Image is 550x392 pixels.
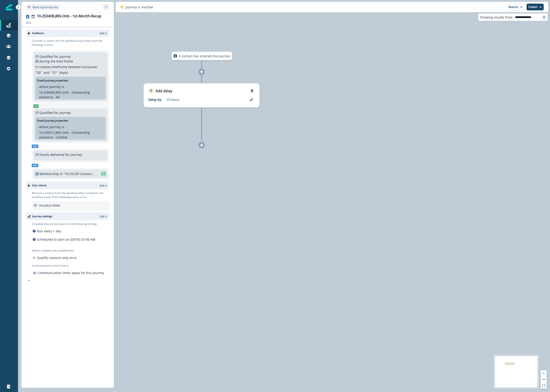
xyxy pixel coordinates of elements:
button: Publish [527,4,544,10]
p: 10-250212-JRN-Onb - Onboarding audience - Limited [39,130,102,140]
p: is [62,84,64,89]
p: Edit [100,31,104,35]
p: Qualified for journey [39,110,71,115]
p: " 30 " [35,70,42,75]
p: Showing results from [480,15,512,20]
p: Communication Limit Control [32,264,109,268]
p: Exit criteria [32,183,46,187]
p: in [60,171,63,176]
p: day(s) [59,70,68,75]
p: Audience [32,31,44,35]
span: Or [34,104,39,108]
span: And [32,145,38,148]
p: Unsubscribed [39,203,60,208]
p: Communication limits apply for this Journey [38,270,104,275]
p: during the time frame [39,59,73,64]
p: Email journey properties [37,78,68,83]
p: Run every 1 day [37,229,61,233]
p: Add delay [156,88,172,94]
p: Journey is inactive [126,5,153,9]
p: Back to journeys list [33,5,58,9]
button: Edit [100,184,108,187]
p: Remove a contact from the workflow when completes the workflow if any of the following events occur [32,191,109,199]
p: Membership [39,171,59,176]
p: is [62,125,64,129]
p: Qualify contacts only once [37,255,77,260]
p: Email journey properties [37,119,68,123]
p: "10-25-OP-Contactable" [64,171,94,176]
p: Qualified for journey [39,54,71,59]
p: Edit [100,214,104,218]
p: Emails delivered for journey [39,152,82,157]
p: Schedule the journey based on the following timings [32,222,97,226]
button: Edit [100,214,108,218]
img: Inflection [6,4,12,10]
p: " 31 " [51,70,57,75]
div: Add delayRemoveDelay by:23 hours [144,83,259,108]
p: and [44,70,49,75]
button: zoom out [541,376,547,383]
button: Reports [506,4,525,10]
p: in relative timeframe between (inclusive) [35,65,97,69]
p: Consider a contact for the workflow only if they meet the following criteria [32,39,109,47]
span: DL [101,172,106,175]
p: Define multiple entry qualification [32,249,78,253]
button: Go back [26,4,60,10]
div: 10-250408-JRN-Onb - 1st-Month-Recap [37,14,101,19]
p: 10-250408-JRN-Onb - Onboarding audience - All [39,90,102,99]
p: Delay by: [148,97,166,102]
span: And [32,164,38,167]
button: Edit [100,31,108,35]
p: Journey settings [32,214,52,218]
p: where journey [39,84,61,89]
button: sidebar collapse toggle [103,4,109,10]
div: 0 contact has entered the journey [158,52,245,60]
p: # list [26,21,31,25]
p: 0 contact has entered the journey [179,54,230,58]
p: where journey [39,125,61,129]
button: fit view [541,383,547,389]
p: Scheduled to start on [DATE] 07:00 AM [37,237,95,242]
button: Remove [248,89,256,92]
p: Edit [100,184,104,187]
p: 23 hours [166,97,223,102]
